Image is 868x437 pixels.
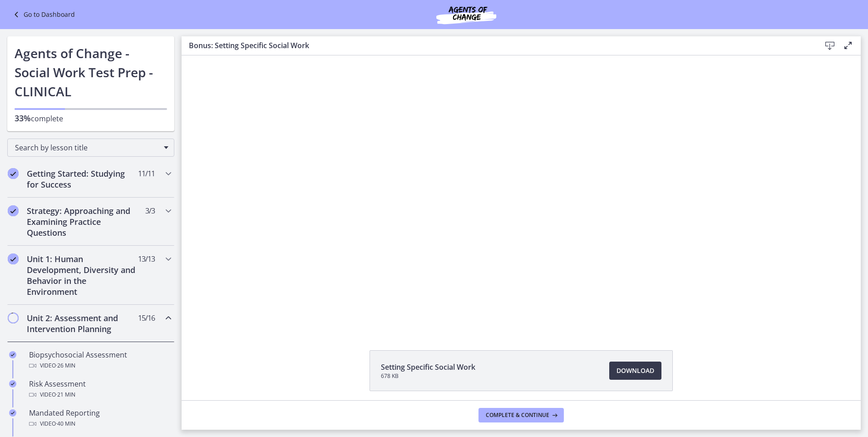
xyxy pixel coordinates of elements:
[29,418,171,429] div: Video
[616,365,654,376] span: Download
[381,372,475,380] span: 678 KB
[8,168,19,179] i: Completed
[486,412,549,419] span: Complete & continue
[29,378,171,400] div: Risk Assessment
[145,205,155,216] span: 3 / 3
[9,380,16,387] i: Completed
[478,408,564,422] button: Complete & continue
[29,407,171,429] div: Mandated Reporting
[381,362,475,372] span: Setting Specific Social Work
[182,55,861,329] iframe: Video Lesson
[29,349,171,371] div: Biopsychosocial Assessment
[27,253,138,297] h2: Unit 1: Human Development, Diversity and Behavior in the Environment
[15,113,167,124] p: complete
[189,40,806,51] h3: Bonus: Setting Specific Social Work
[609,362,661,380] a: Download
[8,205,19,216] i: Completed
[27,313,138,334] h2: Unit 2: Assessment and Intervention Planning
[29,389,171,400] div: Video
[11,9,75,20] a: Go to Dashboard
[138,253,155,264] span: 13 / 13
[56,418,75,429] span: · 40 min
[27,205,138,238] h2: Strategy: Approaching and Examining Practice Questions
[27,168,138,190] h2: Getting Started: Studying for Success
[15,113,31,124] span: 33%
[138,313,155,323] span: 15 / 16
[8,253,19,264] i: Completed
[412,4,521,25] img: Agents of Change
[56,360,75,371] span: · 26 min
[138,168,155,179] span: 11 / 11
[15,44,167,101] h1: Agents of Change - Social Work Test Prep - CLINICAL
[9,351,16,358] i: Completed
[56,389,75,400] span: · 21 min
[15,143,159,153] span: Search by lesson title
[7,139,174,157] div: Search by lesson title
[9,409,16,417] i: Completed
[29,360,171,371] div: Video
